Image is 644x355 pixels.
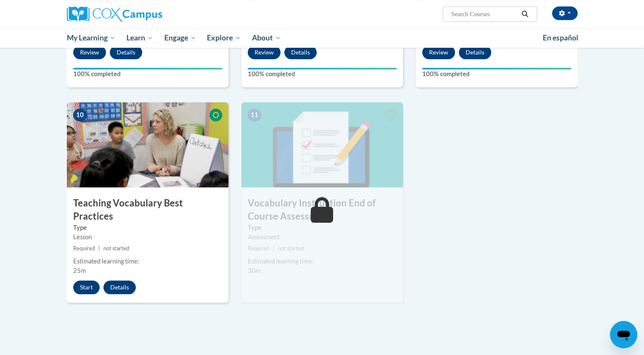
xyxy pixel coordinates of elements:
[73,223,222,232] label: Type
[248,46,280,59] button: Review
[66,33,115,43] span: My Learning
[537,29,584,47] a: En español
[422,46,455,59] button: Review
[252,33,281,43] span: About
[73,232,222,242] div: Lesson
[73,109,87,121] span: 10
[422,69,571,79] label: 100% completed
[248,245,269,252] span: Required
[54,28,590,48] div: Main menu
[164,33,196,43] span: Engage
[518,9,531,19] button: Search
[67,6,162,22] img: Cox Campus
[248,69,397,79] label: 100% completed
[241,102,403,187] img: Course Image
[73,46,106,59] button: Review
[284,46,317,59] button: Details
[241,197,403,223] h3: Vocabulary Instruction End of Course Assessment
[278,245,304,252] span: not started
[110,46,142,59] button: Details
[103,281,136,294] button: Details
[201,28,246,48] a: Explore
[67,102,229,187] img: Course Image
[248,232,397,242] div: Assessment
[246,28,286,48] a: About
[248,257,397,266] div: Estimated learning time:
[248,68,397,69] div: Your progress
[73,69,222,79] label: 100% completed
[73,68,222,69] div: Your progress
[121,28,159,48] a: Learn
[207,33,241,43] span: Explore
[248,109,261,121] span: 11
[67,197,229,223] h3: Teaching Vocabulary Best Practices
[248,267,260,274] span: 30m
[459,46,491,59] button: Details
[98,245,100,252] span: |
[103,245,129,252] span: not started
[73,257,222,266] div: Estimated learning time:
[610,321,637,348] iframe: Button to launch messaging window
[126,33,153,43] span: Learn
[543,33,578,42] span: En español
[552,6,578,20] button: Account Settings
[422,68,571,69] div: Your progress
[61,28,121,48] a: My Learning
[73,281,100,294] button: Start
[248,223,397,232] label: Type
[450,9,518,19] input: Search Courses
[67,6,229,22] a: Cox Campus
[273,245,275,252] span: |
[73,245,95,252] span: Required
[159,28,202,48] a: Engage
[73,267,86,274] span: 25m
